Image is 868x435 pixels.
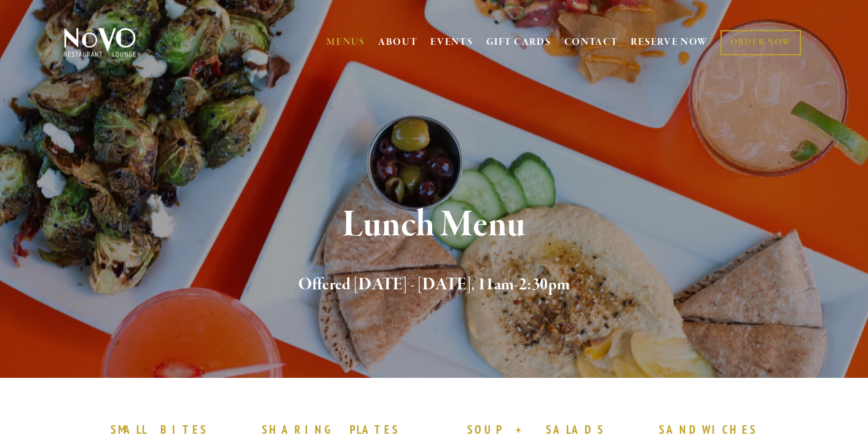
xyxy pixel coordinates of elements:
[486,31,551,54] a: GIFT CARDS
[720,30,801,55] a: ORDER NOW
[326,36,365,49] a: MENUS
[84,205,784,245] h1: Lunch Menu
[378,36,418,49] a: ABOUT
[430,36,473,49] a: EVENTS
[84,272,784,298] h2: Offered [DATE] - [DATE], 11am-2:30pm
[61,27,138,58] img: Novo Restaurant &amp; Lounge
[631,31,708,54] a: RESERVE NOW
[564,31,618,54] a: CONTACT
